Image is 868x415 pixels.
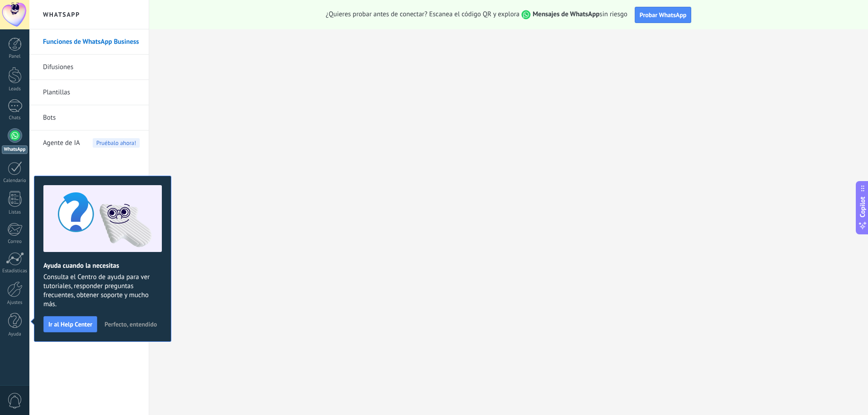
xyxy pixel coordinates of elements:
span: Agente de IA [43,131,80,156]
div: Leads [2,86,28,92]
li: Plantillas [29,80,149,105]
div: Calendario [2,178,28,184]
strong: Mensajes de WhatsApp [533,10,599,19]
span: ¿Quieres probar antes de conectar? Escanea el código QR y explora sin riesgo [326,10,627,19]
a: Funciones de WhatsApp Business [43,29,140,55]
div: Estadísticas [2,268,28,274]
div: WhatsApp [2,145,28,154]
div: Ajustes [2,300,28,306]
span: Pruébalo ahora! [93,138,140,148]
a: Plantillas [43,80,140,105]
a: Bots [43,105,140,131]
span: Copilot [858,196,867,217]
span: Consulta el Centro de ayuda para ver tutoriales, responder preguntas frecuentes, obtener soporte ... [43,273,162,309]
span: Probar WhatsApp [640,11,687,19]
a: Difusiones [43,55,140,80]
div: Chats [2,115,28,121]
span: Perfecto, entendido [104,321,157,327]
button: Probar WhatsApp [635,7,692,23]
div: Correo [2,239,28,245]
div: Listas [2,210,28,215]
li: Funciones de WhatsApp Business [29,29,149,55]
a: Agente de IAPruébalo ahora! [43,131,140,156]
button: Perfecto, entendido [100,317,161,331]
li: Bots [29,105,149,131]
span: Ir al Help Center [48,321,92,327]
button: Ir al Help Center [43,316,97,332]
li: Agente de IA [29,131,149,155]
h2: Ayuda cuando la necesitas [43,261,162,270]
li: Difusiones [29,55,149,80]
div: Panel [2,54,28,60]
div: Ayuda [2,331,28,337]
